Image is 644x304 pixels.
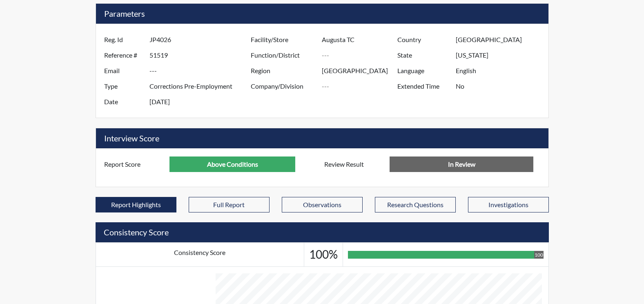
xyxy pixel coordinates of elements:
label: Language [391,63,456,78]
label: Report Score [98,156,170,172]
label: Date [98,94,149,110]
h3: 100% [309,248,338,262]
input: --- [149,78,253,94]
input: --- [149,94,253,110]
label: Email [98,63,149,78]
input: --- [149,32,253,47]
input: --- [322,47,399,63]
input: --- [456,78,546,94]
input: --- [456,63,546,78]
input: --- [169,156,295,172]
div: 100 [534,251,544,259]
label: Review Result [318,156,390,172]
input: --- [456,47,546,63]
input: --- [322,63,399,78]
button: Investigations [468,197,549,212]
label: Reference # [98,47,149,63]
label: Region [245,63,322,78]
label: Type [98,78,149,94]
input: --- [322,78,399,94]
input: --- [149,63,253,78]
label: Country [391,32,456,47]
label: State [391,47,456,63]
label: Company/Division [245,78,322,94]
h5: Interview Score [96,128,548,148]
input: No Decision [390,156,533,172]
td: Consistency Score [96,243,304,267]
h5: Parameters [96,4,548,24]
input: --- [456,32,546,47]
button: Research Questions [375,197,456,212]
h5: Consistency Score [96,222,549,242]
button: Full Report [189,197,270,212]
label: Facility/Store [245,32,322,47]
button: Observations [282,197,363,212]
input: --- [149,47,253,63]
button: Report Highlights [96,197,176,212]
label: Reg. Id [98,32,149,47]
label: Extended Time [391,78,456,94]
input: --- [322,32,399,47]
label: Function/District [245,47,322,63]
